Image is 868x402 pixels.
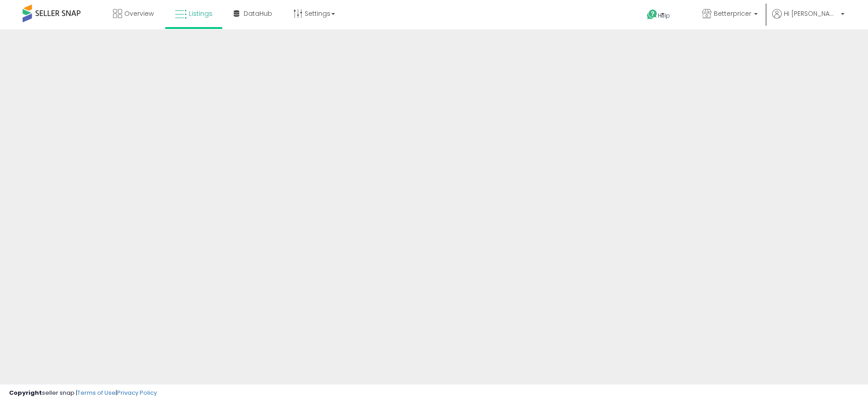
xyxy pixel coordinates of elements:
strong: Copyright [9,388,42,397]
span: Help [658,12,670,19]
div: seller snap | | [9,389,157,397]
span: Overview [124,9,154,18]
i: Get Help [646,9,658,20]
span: Hi [PERSON_NAME] [784,9,838,18]
a: Hi [PERSON_NAME] [772,9,844,29]
a: Privacy Policy [117,388,157,397]
span: DataHub [244,9,272,18]
a: Terms of Use [77,388,116,397]
a: Help [640,2,688,29]
span: Betterpricer [714,9,751,18]
span: Listings [189,9,212,18]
